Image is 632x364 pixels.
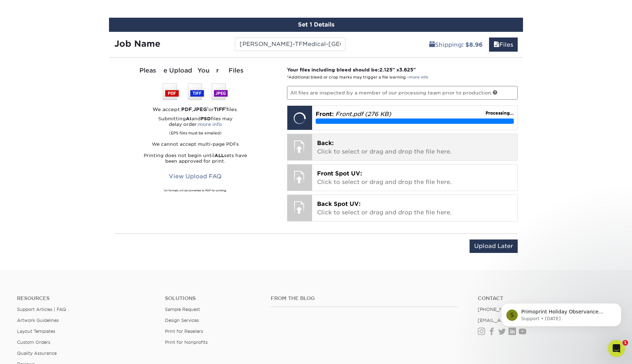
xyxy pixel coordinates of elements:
[17,329,55,334] a: Layout Templates
[186,116,191,121] strong: AI
[316,111,334,117] span: Front:
[169,127,222,136] small: (EPS files must be emailed)
[11,44,131,68] div: message notification from Support, 14w ago. Primoprint Holiday Observance Please note that our cu...
[17,307,66,312] a: Support Articles | FAQ
[17,318,59,323] a: Artwork Guidelines
[478,295,615,301] a: Contact
[31,50,122,57] p: Primoprint Holiday Observance Please note that our customer service department will be closed [DA...
[271,295,459,301] h4: From the Blog
[317,140,334,146] span: Back:
[425,37,487,52] a: Shipping: $8.96
[478,307,522,312] a: [PHONE_NUMBER]
[317,170,362,177] span: Front Spot UV:
[114,106,276,113] div: We accept: , or files.
[478,318,562,323] a: [EMAIL_ADDRESS][DOMAIN_NAME]
[165,307,200,312] a: Sample Request
[114,141,276,147] p: We cannot accept multi-page PDFs
[489,37,518,52] a: Files
[163,83,228,100] img: We accept: PSD, TIFF, or JPEG (JPG)
[164,170,226,183] a: View Upload FAQ
[163,189,164,191] sup: 1
[379,67,392,73] span: 2.125
[165,340,208,345] a: Print for Nonprofits
[207,106,208,110] sup: 1
[181,106,192,112] strong: PDF
[470,239,518,253] input: Upload Later
[317,201,361,207] span: Back Spot UV:
[114,116,276,136] p: Submitting and files may delay order:
[225,106,226,110] sup: 1
[16,51,27,62] div: Profile image for Support
[214,106,225,112] strong: TIFF
[335,111,391,117] em: Front.pdf (276 KB)
[31,57,122,63] p: Message from Support, sent 14w ago
[17,351,57,356] a: Quality Assurance
[165,295,260,301] h4: Solutions
[622,340,628,346] span: 1
[235,37,345,51] input: Enter a job name
[109,18,523,32] div: Set 1 Details
[198,122,222,127] a: more info
[490,259,632,338] iframe: Intercom notifications message
[287,75,428,80] small: *Additional bleed or crop marks may trigger a file warning –
[409,75,428,80] a: more info
[114,153,276,164] p: Printing does not begin until sets have been approved for print.
[114,66,276,75] div: Please Upload Your Files
[608,340,625,357] iframe: Intercom live chat
[287,67,416,73] strong: Your files including bleed should be: " x "
[165,318,199,323] a: Design Services
[317,200,513,217] p: Click to select or drag and drop the file here.
[429,41,435,48] span: shipping
[462,41,483,48] b: : $8.96
[114,189,276,192] div: All formats will be converted to PDF for printing.
[17,295,154,301] h4: Resources
[214,153,224,158] strong: ALL
[17,340,50,345] a: Custom Orders
[114,39,160,49] strong: Job Name
[165,329,203,334] a: Print for Resellers
[317,169,513,186] p: Click to select or drag and drop the file here.
[494,41,499,48] span: files
[317,139,513,156] p: Click to select or drag and drop the file here.
[201,116,211,121] strong: PSD
[287,86,518,99] p: All files are inspected by a member of our processing team prior to production.
[399,67,413,73] span: 3.625
[193,106,207,112] strong: JPEG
